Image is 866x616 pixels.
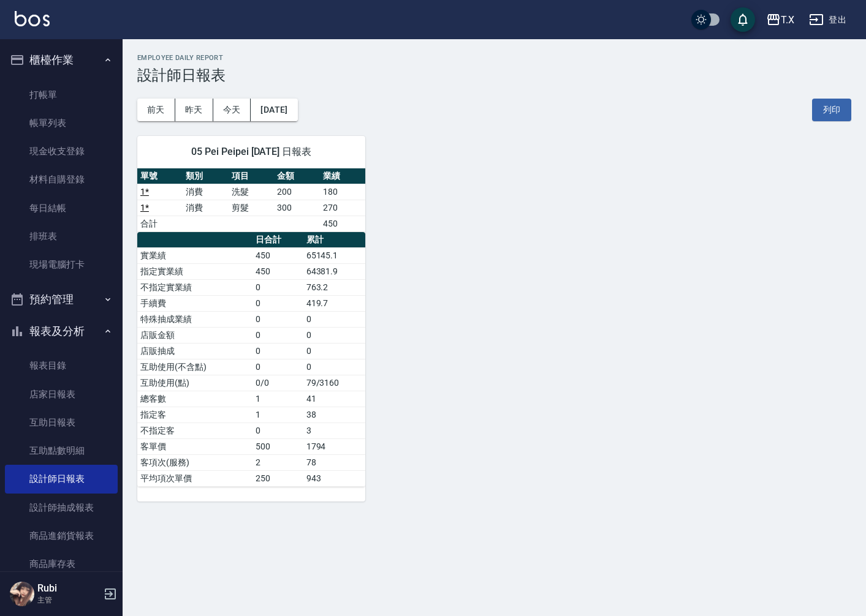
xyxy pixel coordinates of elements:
td: 1 [253,407,303,423]
td: 0 [303,343,366,359]
button: save [731,7,755,32]
td: 65145.1 [303,247,366,263]
button: 今天 [213,99,251,121]
th: 類別 [183,168,228,184]
td: 450 [253,247,303,263]
a: 打帳單 [5,81,118,109]
button: 昨天 [175,99,213,121]
td: 客單價 [137,438,253,454]
td: 0 [253,343,303,359]
td: 450 [320,216,366,231]
td: 38 [303,407,366,423]
h2: Employee Daily Report [137,54,851,62]
td: 店販抽成 [137,343,253,359]
td: 0 [303,359,366,375]
a: 店家日報表 [5,380,118,408]
h3: 設計師日報表 [137,67,851,84]
button: [DATE] [251,99,297,121]
a: 商品進銷貨報表 [5,522,118,550]
a: 帳單列表 [5,109,118,137]
th: 金額 [274,168,319,184]
td: 500 [253,438,303,454]
td: 手續費 [137,295,253,311]
td: 消費 [183,200,228,216]
button: 預約管理 [5,284,118,315]
td: 平均項次單價 [137,470,253,486]
img: Logo [15,11,50,26]
td: 互助使用(不含點) [137,359,253,375]
span: 05 Pei Peipei [DATE] 日報表 [152,146,351,158]
td: 41 [303,391,366,407]
th: 業績 [320,168,366,184]
td: 79/3160 [303,375,366,391]
h5: Rubi [37,582,100,595]
td: 0 [303,311,366,327]
td: 0 [303,327,366,343]
td: 250 [253,470,303,486]
p: 主管 [37,595,100,606]
a: 每日結帳 [5,194,118,222]
td: 943 [303,470,366,486]
td: 419.7 [303,295,366,311]
td: 洗髮 [229,184,274,200]
a: 材料自購登錄 [5,165,118,193]
img: Person [10,582,34,606]
a: 互助點數明細 [5,437,118,465]
td: 450 [253,263,303,279]
td: 0 [253,311,303,327]
td: 270 [320,200,366,216]
th: 累計 [303,232,366,248]
td: 64381.9 [303,263,366,279]
a: 排班表 [5,222,118,250]
td: 180 [320,184,366,200]
td: 2 [253,454,303,470]
td: 763.2 [303,279,366,295]
td: 3 [303,423,366,438]
td: 0 [253,359,303,375]
td: 合計 [137,216,183,231]
td: 互助使用(點) [137,375,253,391]
a: 設計師抽成報表 [5,494,118,522]
button: 櫃檯作業 [5,44,118,76]
td: 78 [303,454,366,470]
td: 剪髮 [229,200,274,216]
td: 不指定客 [137,423,253,438]
td: 0 [253,279,303,295]
table: a dense table [137,168,365,232]
a: 互助日報表 [5,408,118,437]
a: 商品庫存表 [5,550,118,578]
a: 報表目錄 [5,351,118,380]
td: 0/0 [253,375,303,391]
a: 現場電腦打卡 [5,250,118,279]
button: T.X [761,7,799,32]
th: 項目 [229,168,274,184]
div: T.X [781,12,794,28]
td: 不指定實業績 [137,279,253,295]
td: 1794 [303,438,366,454]
button: 列印 [812,99,851,121]
td: 0 [253,423,303,438]
td: 店販金額 [137,327,253,343]
td: 實業績 [137,247,253,263]
td: 指定實業績 [137,263,253,279]
a: 設計師日報表 [5,465,118,493]
td: 總客數 [137,391,253,407]
td: 指定客 [137,407,253,423]
button: 前天 [137,99,175,121]
table: a dense table [137,232,365,487]
td: 0 [253,327,303,343]
th: 單號 [137,168,183,184]
td: 1 [253,391,303,407]
button: 登出 [804,9,851,31]
td: 0 [253,295,303,311]
td: 特殊抽成業績 [137,311,253,327]
td: 消費 [183,184,228,200]
th: 日合計 [253,232,303,248]
button: 報表及分析 [5,315,118,347]
td: 客項次(服務) [137,454,253,470]
a: 現金收支登錄 [5,137,118,165]
td: 300 [274,200,319,216]
td: 200 [274,184,319,200]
